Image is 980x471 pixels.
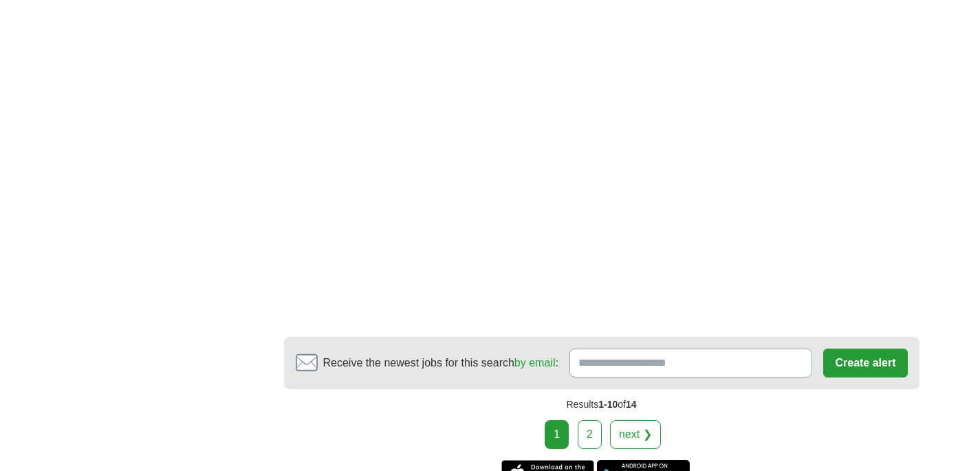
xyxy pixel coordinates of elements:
button: Create alert [823,349,907,377]
span: Receive the newest jobs for this search : [323,355,558,371]
a: by email [514,357,556,369]
span: 1-10 [598,399,618,410]
a: 2 [578,420,602,449]
div: Results of [284,389,919,420]
div: 1 [545,420,569,449]
a: next ❯ [610,420,661,449]
span: 14 [626,399,637,410]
